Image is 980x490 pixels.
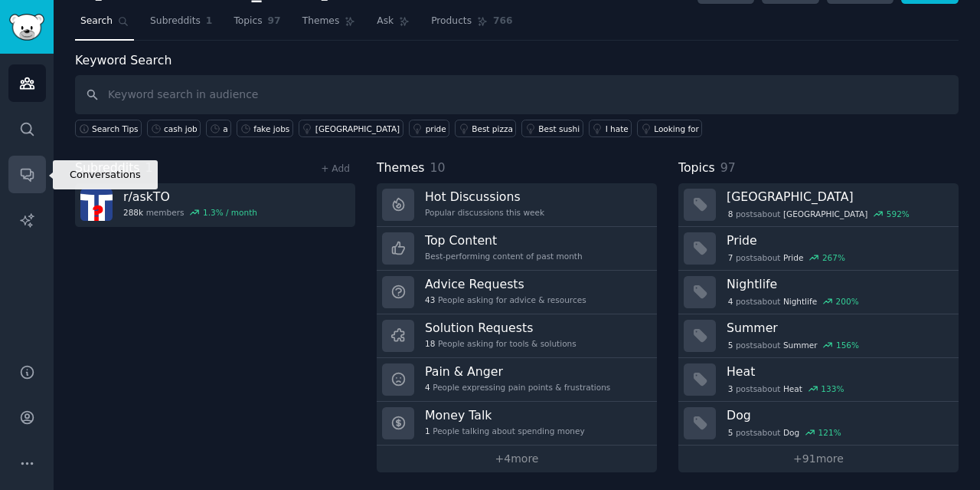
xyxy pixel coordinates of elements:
[589,120,632,137] a: I hate
[836,340,859,350] div: 156 %
[145,9,217,41] a: Subreddits1
[75,9,134,41] a: Search
[430,160,446,175] span: 10
[678,159,715,178] span: Topics
[720,160,736,175] span: 97
[234,15,262,28] span: Topics
[836,296,859,307] div: 200 %
[75,183,355,227] a: r/askTO288kmembers1.3% / month
[228,9,286,41] a: Topics97
[425,276,586,292] h3: Advice Requests
[75,75,959,114] input: Keyword search in audience
[425,338,577,349] div: People asking for tools & solutions
[783,209,867,219] span: [GEOGRAPHIC_DATA]
[727,276,948,292] h3: Nightlife
[75,53,171,67] label: Keyword Search
[253,123,289,134] div: fake jobs
[315,123,400,134] div: [GEOGRAPHIC_DATA]
[678,183,959,227] a: [GEOGRAPHIC_DATA]8postsabout[GEOGRAPHIC_DATA]592%
[377,358,657,402] a: Pain & Anger4People expressing pain points & frustrations
[425,338,435,349] span: 18
[123,207,143,218] span: 288k
[237,120,293,137] a: fake jobs
[425,232,583,248] h3: Top Content
[783,427,799,438] span: Dog
[538,123,580,134] div: Best sushi
[377,271,657,314] a: Advice Requests43People asking for advice & resources
[321,163,350,174] a: + Add
[521,120,583,137] a: Best sushi
[123,207,257,218] div: members
[299,120,403,137] a: [GEOGRAPHIC_DATA]
[727,382,845,396] div: post s about
[377,227,657,271] a: Top ContentBest-performing content of past month
[377,446,657,472] a: +4more
[9,14,44,41] img: GummySearch logo
[425,363,610,380] h3: Pain & Anger
[425,320,577,336] h3: Solution Requests
[123,189,257,205] h3: r/ askTO
[727,251,847,265] div: post s about
[783,252,804,263] span: Pride
[678,271,959,314] a: Nightlife4postsaboutNightlife200%
[92,123,139,134] span: Search Tips
[728,383,733,394] span: 3
[821,383,844,394] div: 133 %
[727,207,911,221] div: post s about
[206,120,231,137] a: a
[728,296,733,307] span: 4
[727,338,861,352] div: post s about
[145,160,153,175] span: 1
[727,407,948,423] h3: Dog
[80,15,113,28] span: Search
[268,15,281,28] span: 97
[727,232,948,248] h3: Pride
[425,382,610,393] div: People expressing pain points & frustrations
[425,294,435,305] span: 43
[302,15,340,28] span: Themes
[822,252,845,263] div: 267 %
[783,340,818,350] span: Summer
[377,159,425,178] span: Themes
[887,209,910,219] div: 592 %
[409,120,450,137] a: pride
[377,183,657,227] a: Hot DiscussionsPopular discussions this week
[425,407,585,423] h3: Money Talk
[425,189,544,205] h3: Hot Discussions
[425,382,430,393] span: 4
[728,252,733,263] span: 7
[728,340,733,350] span: 5
[80,189,113,221] img: askTO
[425,294,586,305] div: People asking for advice & resources
[377,314,657,358] a: Solution Requests18People asking for tools & solutions
[377,402,657,446] a: Money Talk1People talking about spending money
[678,402,959,446] a: Dog5postsaboutDog121%
[472,123,513,134] div: Best pizza
[431,15,472,28] span: Products
[727,426,842,439] div: post s about
[425,251,583,261] div: Best-performing content of past month
[678,227,959,271] a: Pride7postsaboutPride267%
[75,120,142,137] button: Search Tips
[206,15,213,28] span: 1
[728,209,733,219] span: 8
[426,123,446,134] div: pride
[493,15,513,28] span: 766
[637,120,702,137] a: Looking for
[455,120,516,137] a: Best pizza
[678,446,959,472] a: +91more
[371,9,415,41] a: Ask
[654,123,699,134] div: Looking for
[75,159,140,178] span: Subreddits
[147,120,201,137] a: cash job
[727,294,860,308] div: post s about
[425,207,544,218] div: Popular discussions this week
[727,189,948,205] h3: [GEOGRAPHIC_DATA]
[425,426,430,436] span: 1
[223,123,227,134] div: a
[164,123,198,134] div: cash job
[818,427,841,438] div: 121 %
[297,9,361,41] a: Themes
[150,15,201,28] span: Subreddits
[783,296,817,307] span: Nightlife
